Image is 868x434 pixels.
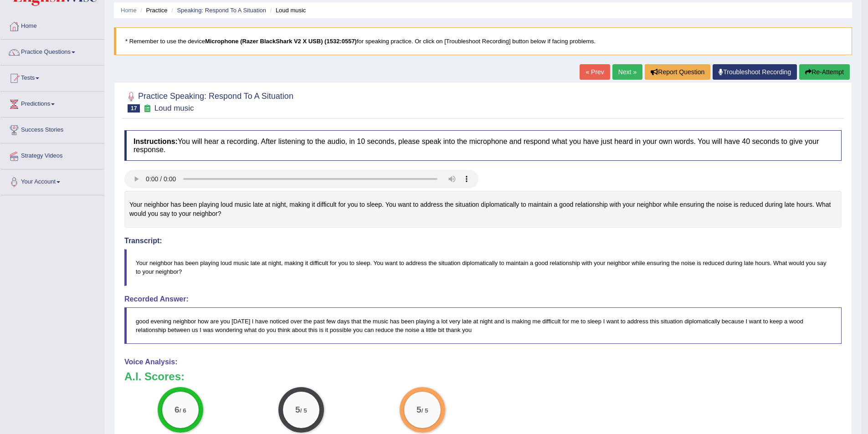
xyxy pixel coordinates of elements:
h4: You will hear a recording. After listening to the audio, in 10 seconds, please speak into the mic... [124,130,842,161]
div: Your neighbor has been playing loud music late at night, making it difficult for you to sleep. Yo... [124,191,842,228]
a: Strategy Videos [0,143,104,166]
b: A.I. Scores: [124,370,185,383]
a: Home [121,7,137,14]
li: Practice [138,6,167,15]
a: Success Stories [0,117,104,140]
small: Loud music [154,104,194,112]
h2: Practice Speaking: Respond To A Situation [124,90,293,112]
big: 5 [416,405,421,415]
li: Loud music [268,6,306,15]
big: 5 [296,405,301,415]
button: Re-Attempt [799,64,850,80]
h4: Recorded Answer: [124,295,842,303]
small: Exam occurring question [142,104,152,113]
h4: Voice Analysis: [124,358,842,366]
span: 17 [128,104,140,112]
a: Practice Questions [0,40,104,62]
blockquote: * Remember to use the device for speaking practice. Or click on [Troubleshoot Recording] button b... [114,27,852,55]
b: Instructions: [134,138,178,145]
a: Speaking: Respond To A Situation [177,7,266,14]
a: Tests [0,66,104,88]
small: / 5 [300,408,307,414]
b: Microphone (Razer BlackShark V2 X USB) (1532:0557) [205,38,357,45]
a: Next » [612,64,642,80]
big: 6 [175,405,180,415]
a: Home [0,14,104,36]
blockquote: Your neighbor has been playing loud music late at night, making it difficult for you to sleep. Yo... [124,249,842,286]
button: Report Question [645,64,710,80]
small: / 5 [421,408,428,414]
a: « Prev [580,64,610,80]
blockquote: good evening neighbor how are you [DATE] I have noticed over the past few days that the music has... [124,307,842,344]
small: / 6 [180,408,186,414]
a: Your Account [0,169,104,192]
a: Predictions [0,92,104,114]
a: Troubleshoot Recording [713,64,797,80]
